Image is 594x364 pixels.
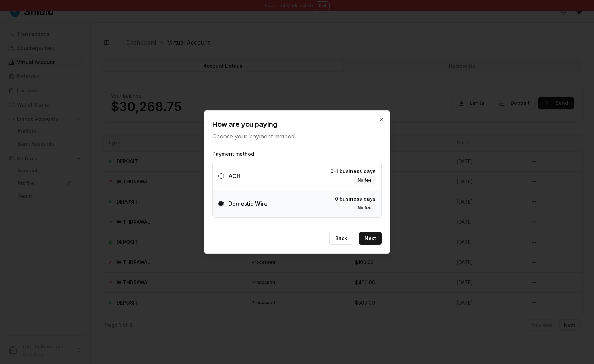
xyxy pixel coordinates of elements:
button: Back [329,232,353,245]
h2: How are you paying [212,119,382,129]
button: Domestic Wire0 business daysNo fee [218,201,224,206]
span: 0-1 business days [330,168,376,175]
span: 0 business days [335,195,376,203]
span: Domestic Wire [228,200,268,207]
p: Choose your payment method. [212,132,382,141]
label: Payment method [212,150,382,158]
button: Next [359,232,382,245]
div: No fee [354,204,376,212]
span: ACH [228,172,240,180]
button: ACH0-1 business daysNo fee [218,173,224,179]
div: No fee [354,176,376,184]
